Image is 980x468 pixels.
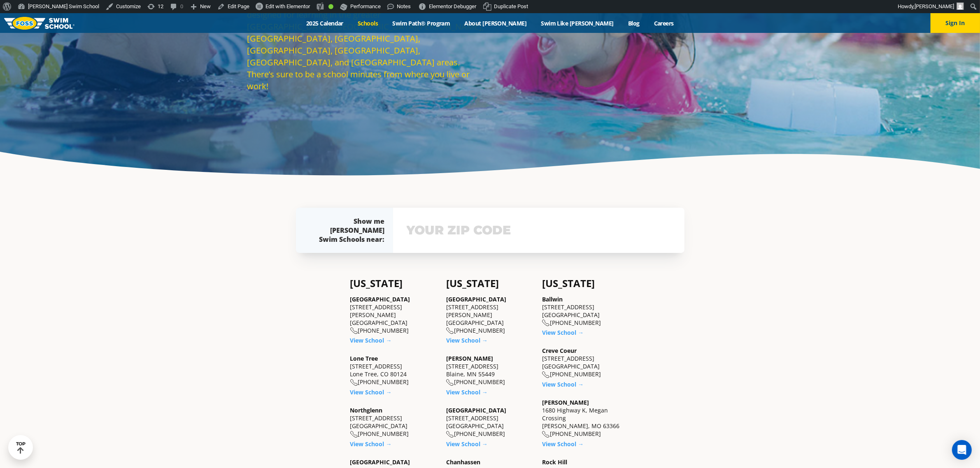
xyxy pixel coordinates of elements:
[446,295,506,303] a: [GEOGRAPHIC_DATA]
[542,347,630,378] div: [STREET_ADDRESS] [GEOGRAPHIC_DATA] [PHONE_NUMBER]
[446,406,534,438] div: [STREET_ADDRESS] [GEOGRAPHIC_DATA] [PHONE_NUMBER]
[446,354,534,386] div: [STREET_ADDRESS] Blaine, MN 55449 [PHONE_NUMBER]
[299,19,351,27] a: 2025 Calendar
[534,19,621,27] a: Swim Like [PERSON_NAME]
[350,440,392,448] a: View School →
[328,4,333,9] div: Good
[446,379,454,386] img: location-phone-o-icon.svg
[931,13,980,33] button: Sign In
[952,440,972,460] div: Open Intercom Messenger
[542,440,584,448] a: View School →
[542,398,589,406] a: [PERSON_NAME]
[542,320,550,327] img: location-phone-o-icon.svg
[446,458,480,466] a: Chanhassen
[446,327,454,334] img: location-phone-o-icon.svg
[350,458,410,466] a: [GEOGRAPHIC_DATA]
[312,217,385,244] div: Show me [PERSON_NAME] Swim Schools near:
[542,431,550,438] img: location-phone-o-icon.svg
[446,336,488,344] a: View School →
[542,380,584,388] a: View School →
[351,19,385,27] a: Schools
[542,278,630,289] h4: [US_STATE]
[446,295,534,335] div: [STREET_ADDRESS][PERSON_NAME] [GEOGRAPHIC_DATA] [PHONE_NUMBER]
[350,354,378,362] a: Lone Tree
[350,431,358,438] img: location-phone-o-icon.svg
[350,406,383,414] a: Northglenn
[405,218,673,242] input: YOUR ZIP CODE
[647,19,681,27] a: Careers
[350,327,358,334] img: location-phone-o-icon.svg
[542,295,630,327] div: [STREET_ADDRESS] [GEOGRAPHIC_DATA] [PHONE_NUMBER]
[457,19,534,27] a: About [PERSON_NAME]
[542,371,550,378] img: location-phone-o-icon.svg
[350,388,392,396] a: View School →
[446,354,493,362] a: [PERSON_NAME]
[4,17,74,30] img: FOSS Swim School Logo
[542,347,577,354] a: Creve Coeur
[446,406,506,414] a: [GEOGRAPHIC_DATA]
[350,295,438,335] div: [STREET_ADDRESS][PERSON_NAME] [GEOGRAPHIC_DATA] [PHONE_NUMBER]
[542,398,630,438] div: 1680 Highway K, Megan Crossing [PERSON_NAME], MO 63366 [PHONE_NUMBER]
[16,441,26,454] div: TOP
[265,3,310,9] span: Edit with Elementor
[385,19,457,27] a: Swim Path® Program
[542,329,584,336] a: View School →
[350,406,438,438] div: [STREET_ADDRESS] [GEOGRAPHIC_DATA] [PHONE_NUMBER]
[542,295,563,303] a: Ballwin
[446,388,488,396] a: View School →
[350,336,392,344] a: View School →
[542,458,567,466] a: Rock Hill
[350,278,438,289] h4: [US_STATE]
[446,278,534,289] h4: [US_STATE]
[350,379,358,386] img: location-phone-o-icon.svg
[350,295,410,303] a: [GEOGRAPHIC_DATA]
[446,431,454,438] img: location-phone-o-icon.svg
[915,3,954,9] span: [PERSON_NAME]
[350,354,438,386] div: [STREET_ADDRESS] Lone Tree, CO 80124 [PHONE_NUMBER]
[446,440,488,448] a: View School →
[621,19,647,27] a: Blog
